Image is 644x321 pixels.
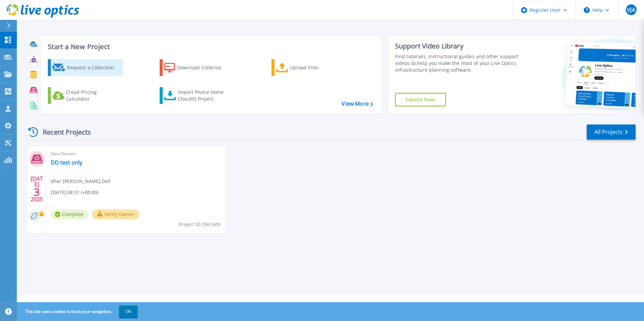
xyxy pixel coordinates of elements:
span: Complete [51,209,89,219]
div: Request a Collection [67,61,121,74]
span: Data Domain [51,150,222,157]
button: OK [119,306,138,318]
div: Cloud Pricing Calculator [66,89,120,102]
div: Recent Projects [26,124,100,140]
div: [DATE] 2025 [30,177,43,201]
span: [DATE] 08:31 (+00:00) [51,189,98,196]
a: Cloud Pricing Calculator [48,87,123,104]
a: Download Collector [160,59,235,76]
a: Upload Files [271,59,347,76]
span: 3 [34,189,40,195]
div: Upload Files [290,61,344,74]
a: View More [342,101,373,107]
div: Find tutorials, instructional guides and other support videos to help you make the most of your L... [395,53,521,73]
span: This site uses cookies to track your navigation. [19,306,138,318]
span: VJA [627,7,635,12]
button: Verify Owner [92,209,139,219]
div: Import Phone Home CloudIQ Project [178,89,230,102]
a: DD test only [51,159,82,166]
h3: Start a New Project [48,43,373,50]
span: Project ID: 2961609 [179,221,221,228]
a: All Projects [587,124,636,140]
div: Support Video Library [395,42,521,50]
a: Explore Now! [395,93,446,106]
a: Request a Collection [48,59,123,76]
div: Download Collector [177,61,231,74]
span: Vher [PERSON_NAME] , Dell [51,178,110,185]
